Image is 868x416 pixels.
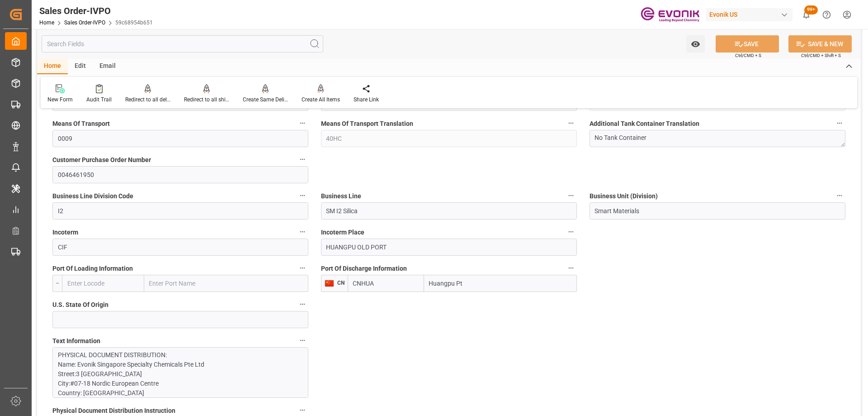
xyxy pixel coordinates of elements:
[184,96,229,104] div: Redirect to all shipments
[788,35,852,53] button: SAVE & NEW
[801,52,841,59] span: Ctrl/CMD + Shift + S
[706,6,796,23] button: Evonik US
[297,117,308,129] button: Means Of Transport
[641,7,699,23] img: Evonik-brand-mark-Deep-Purple-RGB.jpeg_1700498283.jpeg
[735,52,761,59] span: Ctrl/CMD + S
[37,59,68,74] div: Home
[39,19,54,26] a: Home
[321,191,361,201] span: Business Line
[297,226,308,238] button: Incoterm
[334,280,344,286] span: CN
[321,119,413,129] span: Means Of Transport Translation
[68,59,93,74] div: Edit
[348,275,424,292] input: Enter Locode
[52,264,133,273] span: Port Of Loading Information
[62,275,144,292] input: Enter Locode
[52,406,175,416] span: Physical Document Distribution Instruction
[565,226,577,238] button: Incoterm Place
[86,96,112,104] div: Audit Trail
[716,35,779,53] button: SAVE
[297,153,308,165] button: Customer Purchase Order Number
[590,191,658,201] span: Business Unit (Division)
[93,59,123,74] div: Email
[52,155,151,165] span: Customer Purchase Order Number
[52,336,100,346] span: Text Information
[834,117,845,129] button: Additional Tank Container Translation
[52,275,62,292] div: --
[706,8,793,21] div: Evonik US
[297,190,308,201] button: Business Line Division Code
[354,96,379,104] div: Share Link
[52,300,108,310] span: U.S. State Of Origin
[297,335,308,346] button: Text Information
[52,119,110,129] span: Means Of Transport
[321,228,364,237] span: Incoterm Place
[64,19,105,26] a: Sales Order-IVPO
[565,190,577,201] button: Business Line
[52,228,78,237] span: Incoterm
[424,275,577,292] input: Enter Port Name
[144,275,308,292] input: Enter Port Name
[565,262,577,274] button: Port Of Discharge Information
[297,262,308,274] button: Port Of Loading Information
[39,4,153,18] div: Sales Order-IVPO
[686,35,705,53] button: open menu
[302,96,340,104] div: Create All Items
[52,191,133,201] span: Business Line Division Code
[321,264,407,273] span: Port Of Discharge Information
[804,5,818,14] span: 99+
[42,35,323,53] input: Search Fields
[325,280,334,287] img: country
[297,404,308,416] button: Physical Document Distribution Instruction
[796,5,816,25] button: show 100 new notifications
[590,119,699,129] span: Additional Tank Container Translation
[125,96,170,104] div: Redirect to all deliveries
[590,130,845,147] textarea: No Tank Container
[243,96,288,104] div: Create Same Delivery Date
[297,298,308,310] button: U.S. State Of Origin
[834,190,845,201] button: Business Unit (Division)
[565,117,577,129] button: Means Of Transport Translation
[816,5,837,25] button: Help Center
[47,96,73,104] div: New Form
